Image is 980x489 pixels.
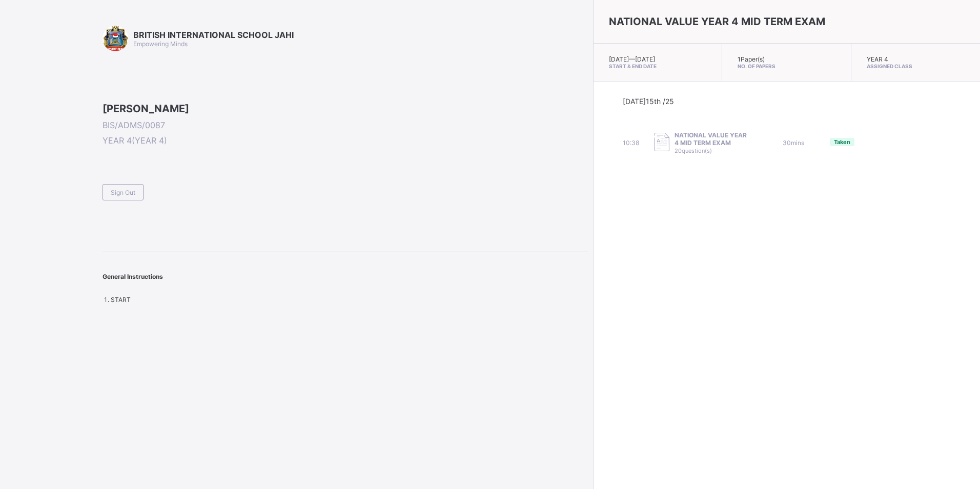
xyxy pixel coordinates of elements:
span: NATIONAL VALUE YEAR 4 MID TERM EXAM [675,131,752,147]
span: BRITISH INTERNATIONAL SCHOOL JAHI [133,30,294,40]
img: take_paper.cd97e1aca70de81545fe8e300f84619e.svg [655,133,669,152]
span: BIS/ADMS/0087 [103,120,588,130]
span: YEAR 4 ( YEAR 4 ) [103,135,588,146]
span: NATIONAL VALUE YEAR 4 MID TERM EXAM [609,15,825,28]
span: Sign Out [111,189,135,196]
span: 10:38 [623,139,639,147]
span: General Instructions [103,273,163,280]
span: 20 question(s) [675,147,712,154]
span: [PERSON_NAME] [103,103,588,115]
span: 1 Paper(s) [738,55,765,63]
span: Assigned Class [867,63,965,69]
span: [DATE] 15th /25 [623,97,674,106]
span: No. of Papers [738,63,835,69]
span: YEAR 4 [867,55,888,63]
span: [DATE] — [DATE] [609,55,655,63]
span: 30 mins [783,139,804,147]
span: Taken [834,138,850,146]
span: START [111,296,131,303]
span: Empowering Minds [133,40,188,48]
span: Start & End Date [609,63,706,69]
